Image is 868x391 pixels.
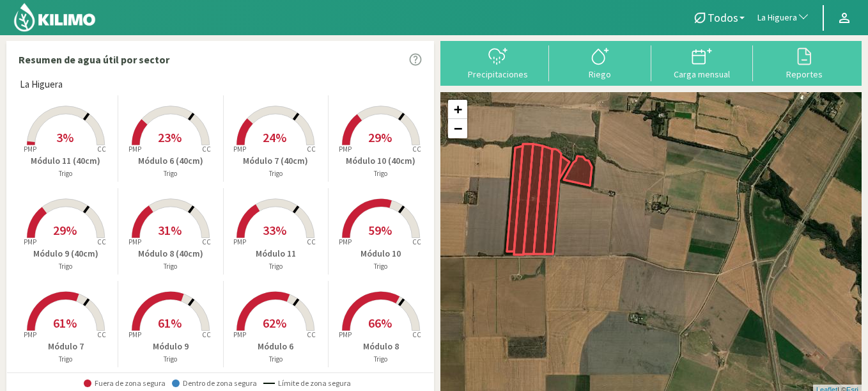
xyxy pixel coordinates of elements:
[158,222,182,238] span: 31%
[97,237,106,246] tspan: CC
[753,45,855,79] button: Reportes
[13,354,118,365] p: Trigo
[651,45,754,79] button: Carga mensual
[263,379,351,388] span: Límite de zona segura
[13,154,118,168] p: Módulo 11 (40cm)
[53,315,77,331] span: 61%
[339,145,352,154] tspan: PMP
[224,354,328,365] p: Trigo
[202,237,211,246] tspan: CC
[23,330,36,339] tspan: PMP
[97,330,106,339] tspan: CC
[329,154,433,168] p: Módulo 10 (40cm)
[307,145,316,154] tspan: CC
[13,340,118,353] p: Módulo 7
[128,145,141,154] tspan: PMP
[233,330,246,339] tspan: PMP
[329,247,433,260] p: Módulo 10
[263,315,286,331] span: 62%
[172,379,257,388] span: Dentro de zona segura
[118,247,222,260] p: Módulo 8 (40cm)
[655,70,750,79] div: Carga mensual
[448,100,467,119] a: Zoom in
[329,354,433,365] p: Trigo
[56,129,74,145] span: 3%
[13,261,118,272] p: Trigo
[202,330,211,339] tspan: CC
[23,145,36,154] tspan: PMP
[412,237,421,246] tspan: CC
[447,45,549,79] button: Precipitaciones
[19,52,169,67] p: Resumen de agua útil por sector
[224,340,328,353] p: Módulo 6
[118,354,222,365] p: Trigo
[451,70,545,79] div: Precipitaciones
[329,261,433,272] p: Trigo
[233,237,246,246] tspan: PMP
[84,379,166,388] span: Fuera de zona segura
[751,4,816,32] button: La Higuera
[118,261,222,272] p: Trigo
[412,145,421,154] tspan: CC
[757,12,797,24] span: La Higuera
[307,237,316,246] tspan: CC
[158,129,182,145] span: 23%
[757,70,851,79] div: Reportes
[13,2,97,33] img: Kilimo
[118,154,222,168] p: Módulo 6 (40cm)
[202,145,211,154] tspan: CC
[368,129,392,145] span: 29%
[128,237,141,246] tspan: PMP
[13,247,118,260] p: Módulo 9 (40cm)
[158,315,182,331] span: 61%
[224,168,328,179] p: Trigo
[708,11,738,24] span: Todos
[329,340,433,353] p: Módulo 8
[329,168,433,179] p: Trigo
[233,145,246,154] tspan: PMP
[23,237,36,246] tspan: PMP
[97,145,106,154] tspan: CC
[20,77,63,92] span: La Higuera
[224,261,328,272] p: Trigo
[118,340,222,353] p: Módulo 9
[368,222,392,238] span: 59%
[263,222,286,238] span: 33%
[307,330,316,339] tspan: CC
[263,129,286,145] span: 24%
[368,315,392,331] span: 66%
[339,237,352,246] tspan: PMP
[128,330,141,339] tspan: PMP
[339,330,352,339] tspan: PMP
[448,119,467,138] a: Zoom out
[53,222,77,238] span: 29%
[224,247,328,260] p: Módulo 11
[13,168,118,179] p: Trigo
[553,70,647,79] div: Riego
[224,154,328,168] p: Módulo 7 (40cm)
[549,45,651,79] button: Riego
[412,330,421,339] tspan: CC
[118,168,222,179] p: Trigo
